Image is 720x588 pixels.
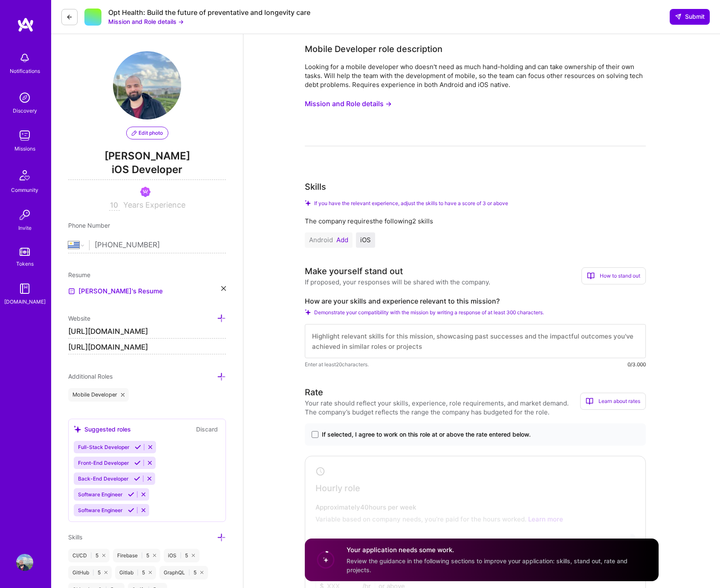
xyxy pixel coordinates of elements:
i: Reject [147,460,153,466]
i: icon Close [200,571,203,574]
i: Accept [128,491,134,498]
span: If you have the relevant experience, adjust the skills to have a score of 3 or above [314,200,508,206]
img: Been on Mission [140,187,150,197]
img: bell [16,49,33,67]
input: http://... [68,341,226,354]
input: XX [109,200,120,211]
i: Reject [140,491,147,498]
div: Learn about rates [580,393,646,410]
i: Accept [135,444,141,450]
div: Notifications [10,67,40,75]
button: Edit photo [126,127,168,139]
div: Looking for a mobile developer who doesn't need as much hand-holding and can take ownership of th... [305,62,646,89]
span: Software Engineer [78,491,123,498]
img: Community [14,165,35,185]
button: Discard [194,424,220,434]
img: Invite [16,206,33,223]
i: Accept [128,507,134,513]
div: Firebase 5 [113,549,160,562]
div: Mobile Developer role description [305,43,442,55]
i: Accept [134,475,140,482]
span: | [93,569,94,576]
div: The company requires the following 2 skills [305,217,646,226]
i: Reject [140,507,147,513]
img: User Avatar [16,554,33,571]
span: Additional Roles [68,373,113,380]
label: How are your skills and experience relevant to this mission? [305,297,646,306]
div: Community [11,185,38,194]
div: 0/3.000 [627,360,646,369]
button: Add [336,237,348,243]
img: tokens [20,248,30,256]
span: Edit photo [132,129,163,137]
i: Check [305,309,311,315]
i: icon Close [121,393,124,397]
span: Enter at least 20 characters. [305,360,369,369]
div: Your rate should reflect your skills, experience, role requirements, and market demand. The compa... [305,399,580,417]
div: GraphQL 5 [159,566,208,579]
a: [PERSON_NAME]'s Resume [68,286,163,296]
span: | [188,569,190,576]
i: icon Close [149,571,152,574]
img: logo [17,17,34,32]
span: Back-End Developer [78,475,129,482]
div: Suggested roles [74,425,131,434]
div: Make yourself stand out [305,265,403,278]
span: Android [309,236,333,244]
div: Missions [14,144,35,153]
img: teamwork [16,127,33,144]
span: Review the guidance in the following sections to improve your application: skills, stand out, rat... [347,557,627,574]
i: icon BookOpen [586,397,593,405]
span: Front-End Developer [78,460,129,466]
div: iOS 5 [164,549,199,562]
div: [DOMAIN_NAME] [4,297,46,306]
input: +1 (000) 000-0000 [95,233,226,258]
i: icon Close [192,554,195,557]
i: icon PencilPurple [132,130,137,136]
div: Mobile Developer [68,388,129,402]
i: icon Close [221,286,226,291]
a: User Avatar [14,554,35,571]
img: User Avatar [113,51,181,119]
span: | [90,552,92,559]
i: Reject [147,444,153,450]
i: Accept [134,460,141,466]
input: http://... [68,325,226,339]
i: icon BookOpen [587,272,595,280]
i: Reject [146,475,153,482]
i: icon Close [102,554,105,557]
div: How to stand out [581,267,646,284]
div: CI/CD 5 [68,549,110,562]
i: icon Close [104,571,107,574]
span: | [141,552,143,559]
div: Skills [305,180,326,193]
span: iOS Developer [68,162,226,180]
span: Phone Number [68,222,110,229]
div: GitHub 5 [68,566,112,579]
img: Resume [68,288,75,295]
span: Demonstrate your compatibility with the mission by writing a response of at least 300 characters. [314,309,544,316]
div: Gitlab 5 [115,566,156,579]
h4: Your application needs some work. [347,546,648,555]
i: icon LeftArrowDark [66,14,73,20]
button: Mission and Role details → [305,96,392,112]
span: Submit [675,12,705,21]
span: Full-Stack Developer [78,444,130,450]
span: | [180,552,182,559]
div: If proposed, your responses will be shared with the company. [305,278,490,287]
span: iOS [360,236,371,244]
span: If selected, I agree to work on this role at or above the rate entered below. [322,430,531,439]
span: Website [68,315,90,322]
img: guide book [16,280,33,297]
img: discovery [16,89,33,106]
div: Rate [305,386,323,399]
i: icon SendLight [675,13,682,20]
div: Opt Health: Build the future of preventative and longevity care [108,8,310,17]
button: Mission and Role details → [108,17,184,26]
span: Software Engineer [78,507,123,513]
span: | [137,569,139,576]
div: Tokens [16,259,34,268]
button: Submit [670,9,710,24]
span: Skills [68,533,82,541]
i: icon SuggestedTeams [74,426,81,433]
